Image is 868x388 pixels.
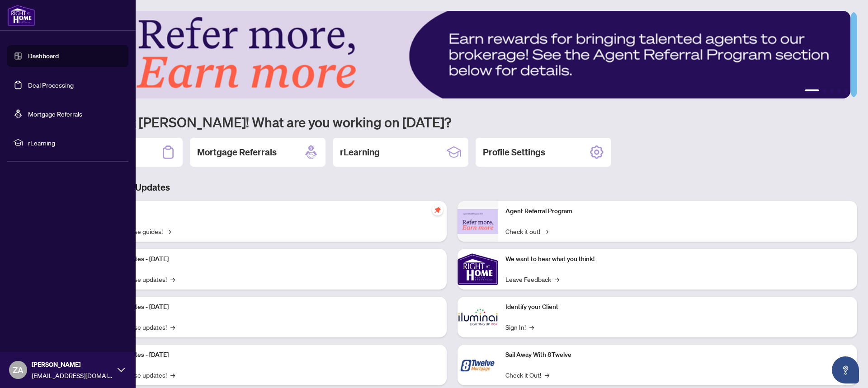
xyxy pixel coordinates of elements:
[28,81,74,89] a: Deal Processing
[47,11,850,98] img: Slide 0
[170,322,175,332] span: →
[823,89,826,93] button: 2
[32,370,113,380] span: [EMAIL_ADDRESS][DOMAIN_NAME]
[805,89,819,93] button: 1
[95,350,439,360] p: Platform Updates - [DATE]
[170,274,175,284] span: →
[458,345,498,385] img: Sail Away With 8Twelve
[505,350,850,360] p: Sail Away With 8Twelve
[483,146,545,159] h2: Profile Settings
[458,297,498,337] img: Identify your Client
[432,205,443,215] span: pushpin
[47,181,857,194] h3: Brokerage & Industry Updates
[505,322,534,332] a: Sign In!→
[197,146,277,159] h2: Mortgage Referrals
[32,360,113,369] span: [PERSON_NAME]
[458,209,498,234] img: Agent Referral Program
[28,110,82,118] a: Mortgage Referrals
[505,226,548,236] a: Check it out!→
[28,52,59,60] a: Dashboard
[832,356,859,383] button: Open asap
[7,5,35,26] img: logo
[166,226,171,236] span: →
[170,370,175,380] span: →
[505,206,850,216] p: Agent Referral Program
[95,254,439,264] p: Platform Updates - [DATE]
[47,113,857,131] h1: Welcome back [PERSON_NAME]! What are you working on [DATE]?
[13,364,24,376] span: ZA
[458,249,498,290] img: We want to hear what you think!
[505,370,549,380] a: Check it Out!→
[837,89,841,93] button: 4
[505,274,559,284] a: Leave Feedback→
[95,302,439,312] p: Platform Updates - [DATE]
[544,226,548,236] span: →
[340,146,380,159] h2: rLearning
[505,302,850,312] p: Identify your Client
[844,89,848,93] button: 5
[529,322,534,332] span: →
[95,206,439,216] p: Self-Help
[545,370,549,380] span: →
[830,89,834,93] button: 3
[555,274,559,284] span: →
[28,138,122,148] span: rLearning
[505,254,850,264] p: We want to hear what you think!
